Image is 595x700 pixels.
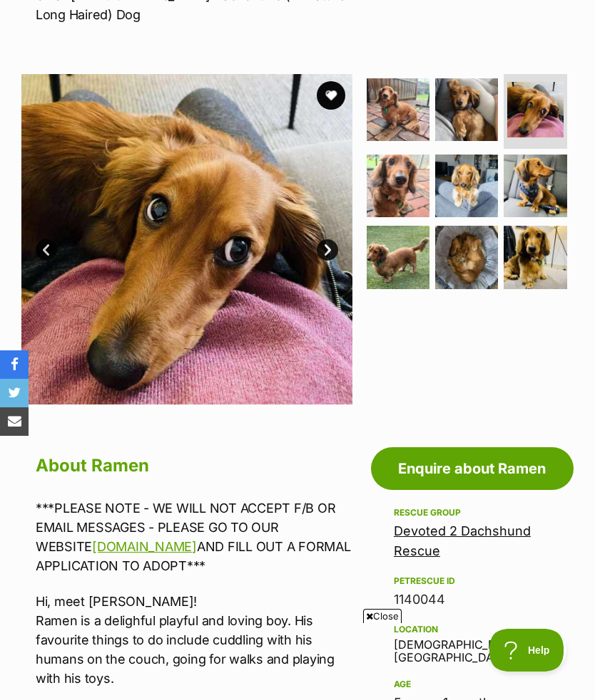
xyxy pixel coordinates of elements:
p: ***PLEASE NOTE - WE WILL NOT ACCEPT F/B OR EMAIL MESSAGES - PLEASE GO TO OUR WEBSITE AND FILL OUT... [36,498,352,575]
img: Photo of Ramen [367,226,429,288]
img: Photo of Ramen [367,155,429,217]
iframe: Help Scout Beacon - Open [489,629,566,672]
iframe: Advertisement [38,629,557,693]
img: Photo of Ramen [435,78,498,141]
div: Rescue group [394,507,551,518]
img: Photo of Ramen [504,226,566,288]
div: PetRescue ID [394,575,551,587]
a: Enquire about Ramen [371,447,574,490]
button: favourite [317,81,345,110]
a: Devoted 2 Dachshund Rescue [394,523,531,558]
span: Close [363,609,402,623]
a: Prev [36,239,57,261]
img: Photo of Ramen [435,226,498,288]
div: 1140044 [394,590,551,610]
img: Photo of Ramen [504,155,566,217]
a: Next [317,239,338,261]
a: [DOMAIN_NAME] [92,539,197,554]
img: Photo of Ramen [435,155,498,217]
img: Photo of Ramen [367,78,429,141]
p: Hi, meet [PERSON_NAME]! Ramen is a delighful playful and loving boy. His favourite things to do i... [36,592,352,688]
h2: About Ramen [36,450,352,481]
img: Photo of Ramen [507,82,563,137]
img: Photo of Ramen [21,74,352,404]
